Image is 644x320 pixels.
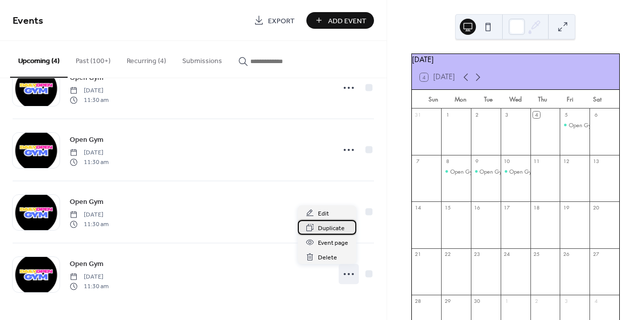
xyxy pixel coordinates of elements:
button: Recurring (4) [119,41,174,77]
div: 1 [503,297,510,304]
div: Wed [502,90,529,109]
a: Open Gym [70,258,103,270]
div: Thu [529,90,556,109]
div: 30 [474,297,481,304]
div: 24 [503,251,510,258]
div: 25 [533,251,540,258]
div: 5 [563,112,570,119]
button: Submissions [174,41,230,77]
div: 2 [474,112,481,119]
div: 20 [593,204,600,211]
button: Past (100+) [68,41,119,77]
span: Delete [318,252,337,263]
div: 10 [503,158,510,165]
div: 12 [563,158,570,165]
span: Open Gym [70,135,103,145]
div: Open Gym [501,168,530,175]
span: Export [268,16,295,26]
a: Export [246,12,302,29]
span: Edit [318,208,329,219]
div: 1 [444,112,451,119]
div: 7 [414,158,421,165]
div: Open Gym [471,168,501,175]
div: 11 [533,158,540,165]
div: 22 [444,251,451,258]
div: 2 [533,297,540,304]
div: Fri [557,90,584,109]
div: 17 [503,204,510,211]
div: 4 [533,112,540,119]
a: Open Gym [70,196,103,207]
div: 16 [474,204,481,211]
span: 11:30 am [70,282,109,291]
div: Open Gym [441,168,471,175]
div: 27 [593,251,600,258]
span: Open Gym [70,197,103,207]
div: Open Gym [509,168,535,175]
span: Duplicate [318,223,345,234]
div: 13 [593,158,600,165]
span: [DATE] [70,273,109,282]
div: 15 [444,204,451,211]
span: Open Gym [70,259,103,270]
div: 8 [444,158,451,165]
div: 18 [533,204,540,211]
span: 11:30 am [70,220,109,229]
div: Mon [447,90,474,109]
span: Events [13,11,43,31]
div: Tue [474,90,502,109]
div: 29 [444,297,451,304]
button: Upcoming (4) [10,41,68,78]
div: 28 [414,297,421,304]
div: 14 [414,204,421,211]
span: Event page [318,238,348,248]
span: Add Event [328,16,366,26]
div: Open Gym [560,121,589,129]
div: 3 [563,297,570,304]
div: 9 [474,158,481,165]
div: Sat [584,90,611,109]
div: 23 [474,251,481,258]
div: 21 [414,251,421,258]
div: Sun [420,90,447,109]
div: Open Gym [450,168,476,175]
span: 11:30 am [70,95,109,104]
span: [DATE] [70,148,109,157]
div: 4 [593,297,600,304]
div: 26 [563,251,570,258]
div: 6 [593,112,600,119]
div: 19 [563,204,570,211]
div: 31 [414,112,421,119]
div: Open Gym [569,121,595,129]
div: 3 [503,112,510,119]
span: Open Gym [70,73,103,83]
button: Add Event [306,12,374,29]
div: [DATE] [412,54,619,65]
a: Open Gym [70,134,103,145]
div: Open Gym [479,168,506,175]
span: 11:30 am [70,157,109,167]
span: [DATE] [70,210,109,220]
span: [DATE] [70,86,109,95]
